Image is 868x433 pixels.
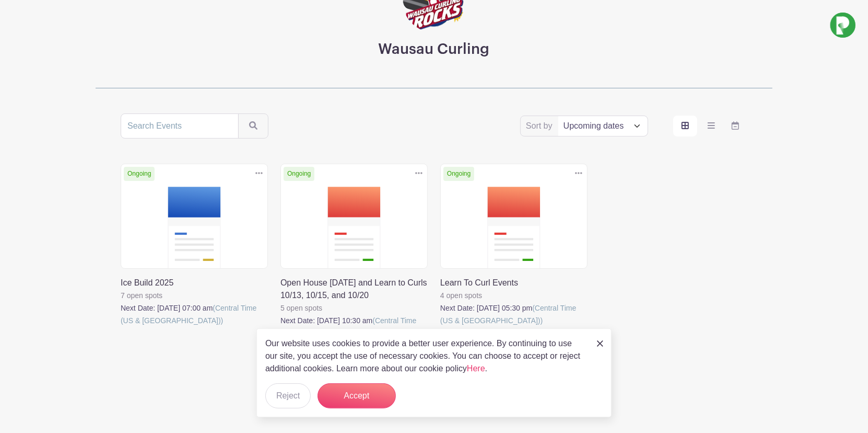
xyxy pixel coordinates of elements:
a: Here [467,364,485,373]
p: Our website uses cookies to provide a better user experience. By continuing to use our site, you ... [265,337,586,375]
h3: Wausau Curling [379,41,490,59]
label: Sort by [526,120,556,132]
button: Accept [318,383,396,408]
button: Reject [265,383,311,408]
input: Search Events [121,113,239,139]
div: order and view [673,116,747,136]
img: close_button-5f87c8562297e5c2d7936805f587ecaba9071eb48480494691a3f1689db116b3.svg [597,340,603,347]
